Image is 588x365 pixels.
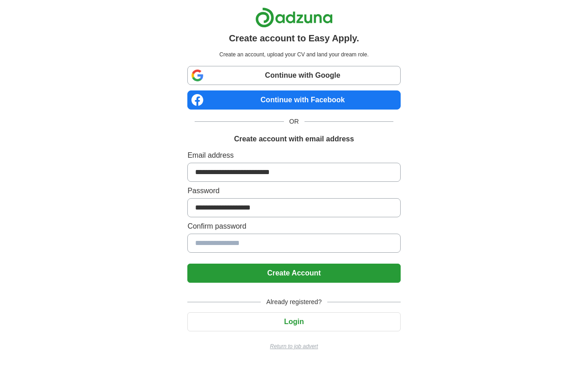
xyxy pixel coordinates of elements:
[229,31,359,45] h1: Create account to Easy Apply.
[187,66,400,85] a: Continue with Google
[187,312,400,331] button: Login
[284,117,304,126] span: OR
[187,185,400,196] label: Password
[187,318,400,325] a: Login
[255,7,333,28] img: Adzuna logo
[187,264,400,283] button: Create Account
[187,221,400,232] label: Confirm password
[187,150,400,161] label: Email address
[261,297,327,307] span: Already registered?
[187,90,400,110] a: Continue with Facebook
[234,134,354,145] h1: Create account with email address
[189,50,398,59] p: Create an account, upload your CV and land your dream role.
[187,342,400,350] a: Return to job advert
